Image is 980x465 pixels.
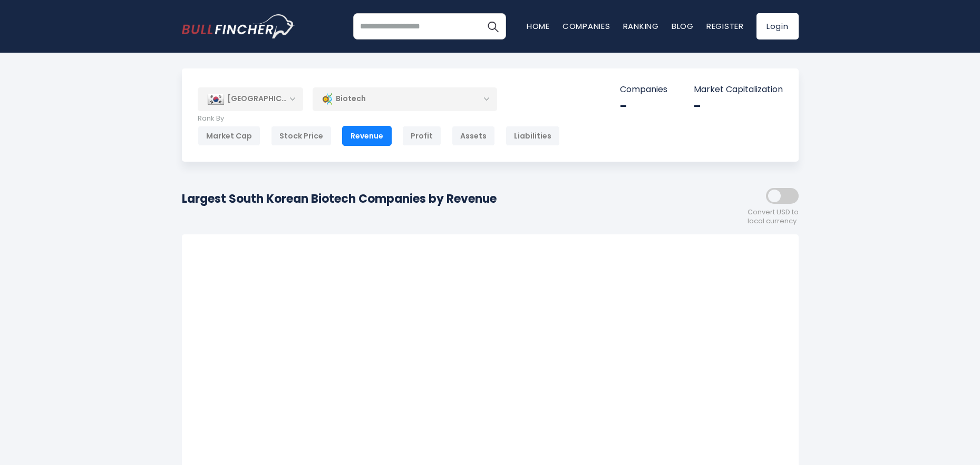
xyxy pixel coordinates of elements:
[506,126,560,146] div: Liabilities
[182,14,295,38] a: Go to homepage
[271,126,332,146] div: Stock Price
[706,21,744,32] a: Register
[694,98,783,114] div: -
[620,98,667,114] div: -
[527,21,550,32] a: Home
[198,126,260,146] div: Market Cap
[198,114,560,123] p: Rank By
[562,21,610,32] a: Companies
[748,208,799,226] span: Convert USD to local currency
[402,126,441,146] div: Profit
[182,14,295,38] img: bullfincher logo
[480,13,506,39] button: Search
[620,84,667,95] p: Companies
[182,190,497,207] h1: Largest South Korean Biotech Companies by Revenue
[694,84,783,95] p: Market Capitalization
[623,21,659,32] a: Ranking
[198,87,303,111] div: [GEOGRAPHIC_DATA]
[452,126,495,146] div: Assets
[342,126,392,146] div: Revenue
[672,21,694,32] a: Blog
[313,87,497,111] div: Biotech
[756,13,799,39] a: Login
